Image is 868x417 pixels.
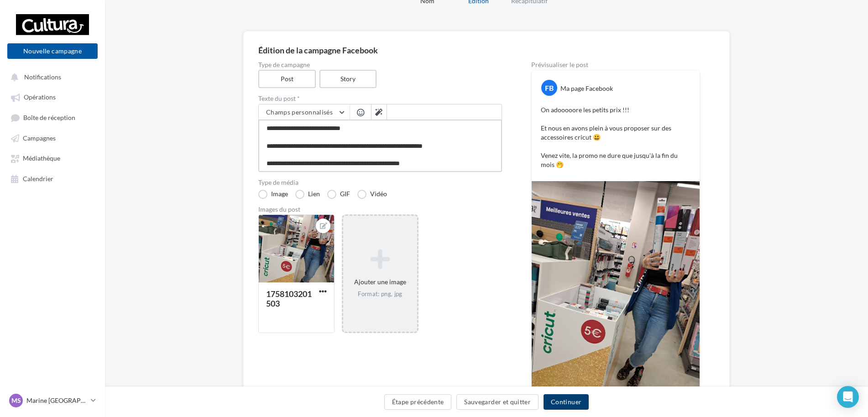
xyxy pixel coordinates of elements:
[258,70,316,88] label: Post
[456,394,539,410] button: Sauvegarder et quitter
[5,89,99,105] a: Opérations
[259,104,350,120] button: Champs personnalisés
[258,179,502,186] label: Type de média
[327,190,350,199] label: GIF
[5,130,99,146] a: Campagnes
[531,62,700,68] div: Prévisualiser le post
[357,190,387,199] label: Vidéo
[11,396,21,405] span: MS
[5,150,99,166] a: Médiathèque
[266,289,312,308] div: 1758103201503
[384,394,452,410] button: Étape précédente
[24,73,61,81] span: Notifications
[541,105,690,169] p: On adooooore les petits prix !!! Et nous en avons plein à vous proposer sur des accessoires cricu...
[837,386,859,408] div: Open Intercom Messenger
[7,43,98,59] button: Nouvelle campagne
[5,170,99,187] a: Calendrier
[7,392,98,409] a: MS Marine [GEOGRAPHIC_DATA]
[266,108,333,116] span: Champs personnalisés
[258,206,502,213] div: Images du post
[23,155,60,162] span: Médiathèque
[23,134,56,142] span: Campagnes
[258,190,288,199] label: Image
[23,114,75,121] span: Boîte de réception
[258,95,502,102] label: Texte du post *
[541,80,557,96] div: FB
[258,46,715,54] div: Édition de la campagne Facebook
[560,84,613,93] div: Ma page Facebook
[295,190,320,199] label: Lien
[319,70,377,88] label: Story
[26,396,87,405] p: Marine [GEOGRAPHIC_DATA]
[5,109,99,126] a: Boîte de réception
[24,94,56,101] span: Opérations
[5,68,96,85] button: Notifications
[23,175,53,182] span: Calendrier
[544,394,589,410] button: Continuer
[258,62,502,68] label: Type de campagne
